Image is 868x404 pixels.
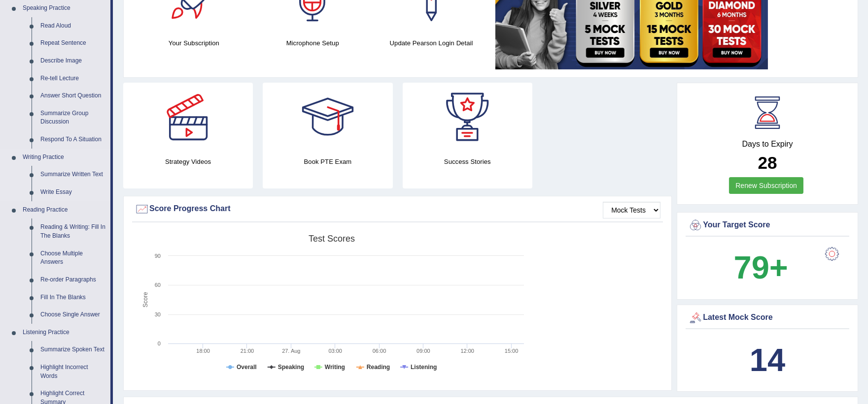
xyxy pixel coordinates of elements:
tspan: Test scores [309,234,355,244]
a: Re-tell Lecture [36,70,110,88]
text: 09:00 [417,348,430,354]
a: Respond To A Situation [36,131,110,149]
a: Highlight Incorrect Words [36,359,110,385]
text: 21:00 [241,348,254,354]
b: 79+ [734,249,788,285]
h4: Book PTE Exam [263,156,392,167]
text: 15:00 [505,348,519,354]
h4: Days to Expiry [688,140,847,149]
a: Write Essay [36,184,110,201]
tspan: 27. Aug [282,348,300,354]
a: Read Aloud [36,17,110,35]
a: Choose Single Answer [36,306,110,324]
text: 12:00 [461,348,475,354]
a: Reading & Writing: Fill In The Blanks [36,218,110,245]
div: Your Target Score [688,218,847,233]
a: Listening Practice [18,324,110,342]
text: 90 [155,253,161,259]
b: 28 [758,153,777,172]
a: Fill In The Blanks [36,289,110,307]
text: 0 [158,341,161,346]
a: Re-order Paragraphs [36,271,110,289]
h4: Strategy Videos [123,156,253,167]
h4: Update Pearson Login Detail [377,38,486,48]
a: Repeat Sentence [36,34,110,52]
a: Summarize Spoken Text [36,341,110,359]
tspan: Overall [237,364,257,371]
tspan: Reading [367,364,390,371]
tspan: Speaking [278,364,304,371]
text: 30 [155,311,161,317]
a: Reading Practice [18,201,110,219]
b: 14 [750,342,785,378]
text: 03:00 [328,348,342,354]
a: Describe Image [36,52,110,70]
div: Latest Mock Score [688,311,847,325]
text: 60 [155,282,161,288]
tspan: Listening [411,364,437,371]
tspan: Score [142,292,149,308]
a: Renew Subscription [729,177,803,194]
a: Writing Practice [18,149,110,166]
h4: Your Subscription [139,38,248,48]
text: 18:00 [196,348,210,354]
h4: Success Stories [403,156,532,167]
a: Summarize Group Discussion [36,105,110,131]
text: 06:00 [373,348,386,354]
div: Score Progress Chart [135,202,660,217]
a: Choose Multiple Answers [36,245,110,271]
a: Summarize Written Text [36,166,110,184]
h4: Microphone Setup [258,38,367,48]
a: Answer Short Question [36,87,110,105]
tspan: Writing [325,364,345,371]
